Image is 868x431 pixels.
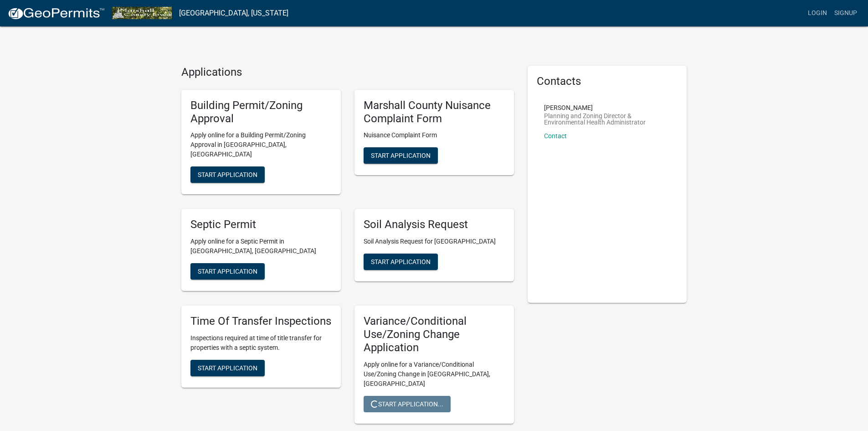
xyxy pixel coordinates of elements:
a: Login [804,5,831,22]
p: Apply online for a Building Permit/Zoning Approval in [GEOGRAPHIC_DATA], [GEOGRAPHIC_DATA] [190,130,332,159]
button: Start Application [190,360,265,376]
button: Start Application [190,166,265,183]
span: Start Application [198,364,257,371]
img: Marshall County, Iowa [112,7,172,19]
span: Start Application [371,152,431,159]
p: Apply online for a Variance/Conditional Use/Zoning Change in [GEOGRAPHIC_DATA], [GEOGRAPHIC_DATA] [364,360,505,389]
button: Start Application... [364,396,451,412]
p: [PERSON_NAME] [544,104,671,111]
span: Start Application [198,171,257,178]
span: Start Application... [371,400,443,407]
p: Inspections required at time of title transfer for properties with a septic system. [190,333,332,353]
span: Start Application [198,268,257,275]
h5: Time Of Transfer Inspections [190,315,332,328]
button: Start Application [190,263,265,280]
h5: Soil Analysis Request [364,218,505,231]
a: Signup [831,5,861,22]
h5: Variance/Conditional Use/Zoning Change Application [364,315,505,354]
h5: Septic Permit [190,218,332,231]
button: Start Application [364,254,438,270]
h5: Contacts [537,75,678,88]
p: Planning and Zoning Director & Environmental Health Administrator [544,113,671,125]
p: Nuisance Complaint Form [364,130,505,140]
p: Apply online for a Septic Permit in [GEOGRAPHIC_DATA], [GEOGRAPHIC_DATA] [190,237,332,256]
a: [GEOGRAPHIC_DATA], [US_STATE] [179,5,288,21]
h5: Building Permit/Zoning Approval [190,99,332,125]
p: Soil Analysis Request for [GEOGRAPHIC_DATA] [364,237,505,246]
button: Start Application [364,147,438,164]
a: Contact [544,132,567,140]
h4: Applications [181,66,514,79]
span: Start Application [371,258,431,265]
h5: Marshall County Nuisance Complaint Form [364,99,505,125]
